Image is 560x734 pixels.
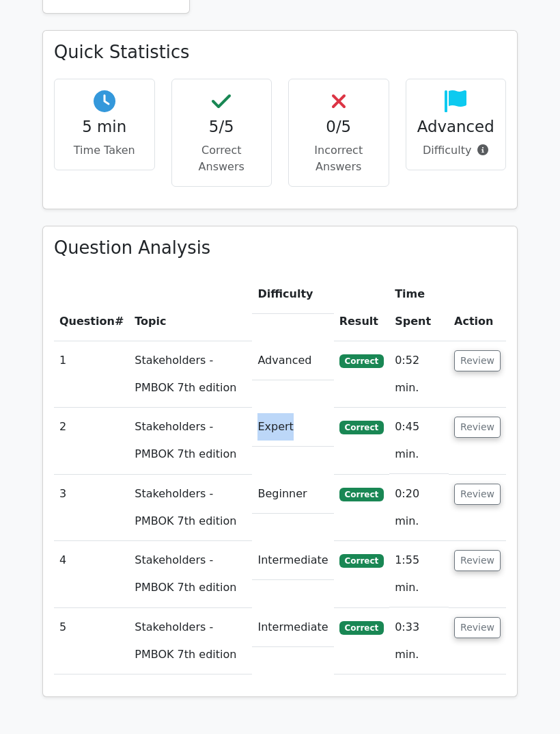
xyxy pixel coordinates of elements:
[183,118,261,136] h4: 5/5
[54,608,129,674] td: 5
[252,608,333,647] td: Intermediate
[334,275,389,341] th: Result
[129,608,252,674] td: Stakeholders - PMBOK 7th edition
[389,608,449,674] td: 0:33 min.
[54,408,129,474] td: 2
[54,541,129,607] td: 4
[252,408,333,447] td: Expert
[417,118,495,136] h4: Advanced
[389,475,449,541] td: 0:20 min.
[54,475,129,541] td: 3
[252,275,333,314] th: Difficulty
[389,408,449,474] td: 0:45 min.
[339,621,384,635] span: Correct
[339,554,384,568] span: Correct
[389,275,449,341] th: Time Spent
[449,275,506,341] th: Action
[454,550,501,571] button: Review
[129,541,252,607] td: Stakeholders - PMBOK 7th edition
[417,142,495,159] p: Difficulty
[54,42,506,63] h3: Quick Statistics
[54,341,129,408] td: 1
[252,541,333,580] td: Intermediate
[300,142,378,175] p: Incorrect Answers
[129,475,252,541] td: Stakeholders - PMBOK 7th edition
[252,341,333,380] td: Advanced
[54,275,129,341] th: #
[66,142,143,159] p: Time Taken
[66,118,143,136] h4: 5 min
[300,118,378,136] h4: 0/5
[454,417,501,438] button: Review
[339,354,384,368] span: Correct
[54,237,506,259] h3: Question Analysis
[339,421,384,434] span: Correct
[252,475,333,514] td: Beginner
[59,315,115,328] span: Question
[389,341,449,408] td: 0:52 min.
[183,142,261,175] p: Correct Answers
[129,341,252,408] td: Stakeholders - PMBOK 7th edition
[389,541,449,607] td: 1:55 min.
[129,408,252,474] td: Stakeholders - PMBOK 7th edition
[129,275,252,341] th: Topic
[339,488,384,501] span: Correct
[454,617,501,638] button: Review
[454,350,501,371] button: Review
[454,484,501,505] button: Review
